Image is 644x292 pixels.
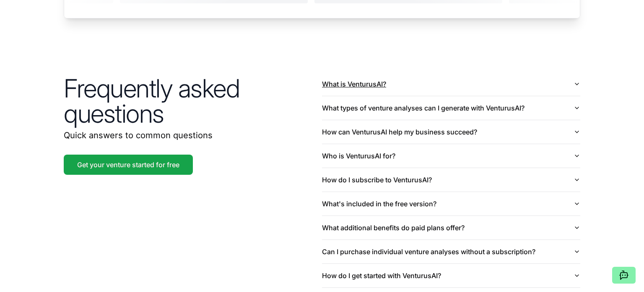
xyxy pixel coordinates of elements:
button: Can I purchase individual venture analyses without a subscription? [322,240,580,263]
h2: Frequently asked questions [64,76,322,126]
button: What's included in the free version? [322,192,580,216]
button: Who is VenturusAI for? [322,144,580,168]
button: How do I get started with VenturusAI? [322,264,580,287]
button: What is VenturusAI? [322,72,580,96]
a: Get your venture started for free [64,155,193,175]
button: How can VenturusAI help my business succeed? [322,120,580,144]
p: Quick answers to common questions [64,129,322,141]
button: What additional benefits do paid plans offer? [322,216,580,239]
button: How do I subscribe to VenturusAI? [322,168,580,192]
button: What types of venture analyses can I generate with VenturusAI? [322,96,580,120]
